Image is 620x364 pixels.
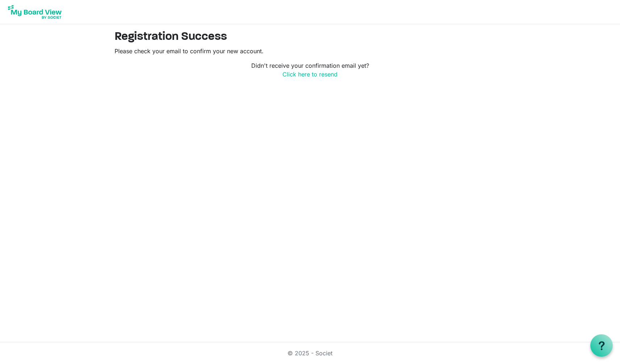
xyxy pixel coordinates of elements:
[282,71,338,78] a: Click here to resend
[115,30,505,44] h2: Registration Success
[288,350,332,357] a: © 2025 - Societ
[6,3,64,21] img: My Board View Logo
[115,47,505,55] p: Please check your email to confirm your new account.
[115,61,505,79] p: Didn't receive your confirmation email yet?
